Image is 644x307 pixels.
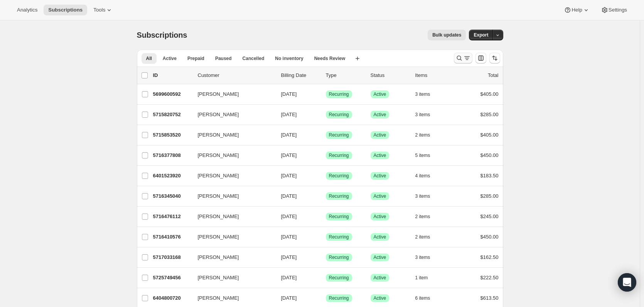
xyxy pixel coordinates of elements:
[198,294,239,302] span: [PERSON_NAME]
[153,150,499,161] div: 5716377808[PERSON_NAME][DATE]SuccessRecurringSuccessActive5 items$450.00
[153,72,192,79] p: ID
[153,172,192,180] p: 6401523920
[374,91,386,97] span: Active
[415,130,439,140] button: 2 items
[480,193,499,199] span: $285.00
[454,53,472,63] button: Search and filter results
[153,90,192,98] p: 5699600592
[193,190,270,202] button: [PERSON_NAME]
[198,131,239,139] span: [PERSON_NAME]
[371,72,409,79] p: Status
[153,192,192,200] p: 5716345040
[329,112,349,118] span: Recurring
[415,295,430,301] span: 6 items
[374,254,386,260] span: Active
[215,55,232,62] span: Paused
[153,152,192,159] p: 5716377808
[329,275,349,281] span: Recurring
[193,231,270,243] button: [PERSON_NAME]
[415,272,437,283] button: 1 item
[374,234,386,240] span: Active
[198,274,239,282] span: [PERSON_NAME]
[153,191,499,202] div: 5716345040[PERSON_NAME][DATE]SuccessRecurringSuccessActive3 items$285.00
[281,214,297,219] span: [DATE]
[415,150,439,161] button: 5 items
[415,254,430,260] span: 3 items
[480,152,499,158] span: $450.00
[559,5,594,15] button: Help
[489,53,500,63] button: Sort the results
[415,211,439,222] button: 2 items
[428,30,466,40] button: Bulk updates
[17,7,37,13] span: Analytics
[415,89,439,100] button: 3 items
[153,252,499,263] div: 5717033168[PERSON_NAME][DATE]SuccessRecurringSuccessActive3 items$162.50
[153,109,499,120] div: 5715820752[PERSON_NAME][DATE]SuccessRecurringSuccessActive3 items$285.00
[475,53,486,63] button: Customize table column order and visibility
[480,173,499,179] span: $183.50
[314,55,346,62] span: Needs Review
[48,7,83,13] span: Subscriptions
[193,292,270,304] button: [PERSON_NAME]
[89,5,118,15] button: Tools
[329,254,349,260] span: Recurring
[153,211,499,222] div: 5716476112[PERSON_NAME][DATE]SuccessRecurringSuccessActive2 items$245.00
[329,193,349,199] span: Recurring
[193,88,270,100] button: [PERSON_NAME]
[198,90,239,98] span: [PERSON_NAME]
[198,192,239,200] span: [PERSON_NAME]
[480,275,499,280] span: $222.50
[415,193,430,199] span: 3 items
[281,72,320,79] p: Billing Date
[193,210,270,223] button: [PERSON_NAME]
[415,152,430,159] span: 5 items
[480,112,499,117] span: $285.00
[44,5,87,15] button: Subscriptions
[480,132,499,138] span: $405.00
[153,130,499,140] div: 5715853520[PERSON_NAME][DATE]SuccessRecurringSuccessActive2 items$405.00
[153,111,192,118] p: 5715820752
[415,191,439,202] button: 3 items
[193,149,270,162] button: [PERSON_NAME]
[329,132,349,138] span: Recurring
[618,273,636,292] div: Open Intercom Messenger
[351,53,364,64] button: Create new view
[193,129,270,141] button: [PERSON_NAME]
[153,254,192,261] p: 5717033168
[275,55,303,62] span: No inventory
[329,91,349,97] span: Recurring
[12,5,42,15] button: Analytics
[153,89,499,100] div: 5699600592[PERSON_NAME][DATE]SuccessRecurringSuccessActive3 items$405.00
[329,173,349,179] span: Recurring
[198,213,239,220] span: [PERSON_NAME]
[243,55,265,62] span: Cancelled
[374,132,386,138] span: Active
[326,72,364,79] div: Type
[432,32,461,38] span: Bulk updates
[281,173,297,179] span: [DATE]
[415,109,439,120] button: 3 items
[415,214,430,220] span: 2 items
[415,170,439,181] button: 4 items
[281,132,297,138] span: [DATE]
[329,295,349,301] span: Recurring
[415,173,430,179] span: 4 items
[198,254,239,261] span: [PERSON_NAME]
[415,275,428,281] span: 1 item
[329,152,349,159] span: Recurring
[281,234,297,240] span: [DATE]
[281,275,297,280] span: [DATE]
[415,234,430,240] span: 2 items
[193,170,270,182] button: [PERSON_NAME]
[374,152,386,159] span: Active
[153,72,499,79] div: IDCustomerBilling DateTypeStatusItemsTotal
[193,108,270,121] button: [PERSON_NAME]
[198,111,239,118] span: [PERSON_NAME]
[93,7,105,13] span: Tools
[415,132,430,138] span: 2 items
[415,112,430,118] span: 3 items
[153,293,499,304] div: 6404800720[PERSON_NAME][DATE]SuccessRecurringSuccessActive6 items$613.50
[415,72,454,79] div: Items
[153,170,499,181] div: 6401523920[PERSON_NAME][DATE]SuccessRecurringSuccessActive4 items$183.50
[198,233,239,241] span: [PERSON_NAME]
